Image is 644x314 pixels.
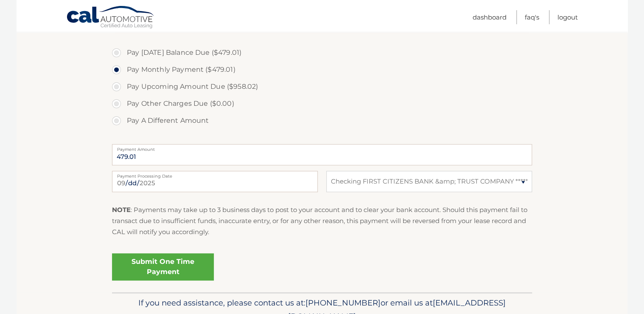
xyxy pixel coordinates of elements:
[112,95,532,112] label: Pay Other Charges Due ($0.00)
[112,78,532,95] label: Pay Upcoming Amount Due ($958.02)
[473,10,507,24] a: Dashboard
[112,206,131,214] strong: NOTE
[112,171,318,178] label: Payment Processing Date
[112,112,532,129] label: Pay A Different Amount
[112,253,214,280] a: Submit One Time Payment
[66,6,155,30] a: Cal Automotive
[525,10,539,24] a: FAQ's
[112,61,532,78] label: Pay Monthly Payment ($479.01)
[557,10,578,24] a: Logout
[112,44,532,61] label: Pay [DATE] Balance Due ($479.01)
[112,204,532,238] p: : Payments may take up to 3 business days to post to your account and to clear your bank account....
[112,144,532,165] input: Payment Amount
[305,298,381,308] span: [PHONE_NUMBER]
[112,144,532,151] label: Payment Amount
[112,171,318,192] input: Payment Date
